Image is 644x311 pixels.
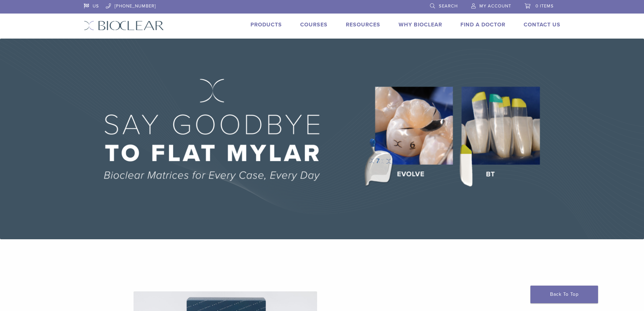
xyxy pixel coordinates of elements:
[300,21,328,28] a: Courses
[346,21,380,28] a: Resources
[251,21,282,28] a: Products
[84,21,164,30] img: Bioclear
[439,3,458,9] span: Search
[479,3,511,9] span: My Account
[535,3,554,9] span: 0 items
[460,21,505,28] a: Find A Doctor
[530,286,598,303] a: Back To Top
[524,21,560,28] a: Contact Us
[399,21,442,28] a: Why Bioclear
